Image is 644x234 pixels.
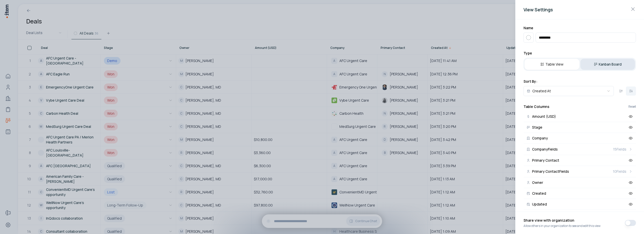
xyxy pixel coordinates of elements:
span: Share view with organization [524,218,600,224]
button: Kanban Board [580,59,635,70]
button: Amount (USD) [524,111,636,122]
span: 10 Fields [613,169,626,174]
button: Reset [628,105,636,108]
button: Stage [524,122,636,133]
span: Stage [532,126,542,129]
button: Primary ContactFields10Fields [524,166,636,177]
button: CompanyFields15Fields [524,144,636,155]
span: Created [532,192,546,195]
span: Primary Contact [532,159,559,162]
span: Company Fields [532,148,558,151]
button: Primary Contact [524,155,636,166]
button: Updated [524,199,636,210]
h2: Name [524,25,636,31]
h2: Type [524,51,636,56]
span: Primary Contact Fields [532,170,569,173]
button: Company [524,133,636,144]
button: Owner [524,177,636,188]
span: Company [532,136,548,140]
h2: Table Columns [524,104,549,109]
span: 15 Fields [613,147,626,152]
span: Updated [532,202,547,206]
h2: Sort By: [524,79,636,84]
span: Owner [532,181,543,184]
span: Amount (USD) [532,115,556,118]
button: Table View [525,59,579,70]
span: Allow others in your organization to see and edit this view [524,224,600,228]
button: Created [524,188,636,199]
h2: View Settings [524,6,636,13]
